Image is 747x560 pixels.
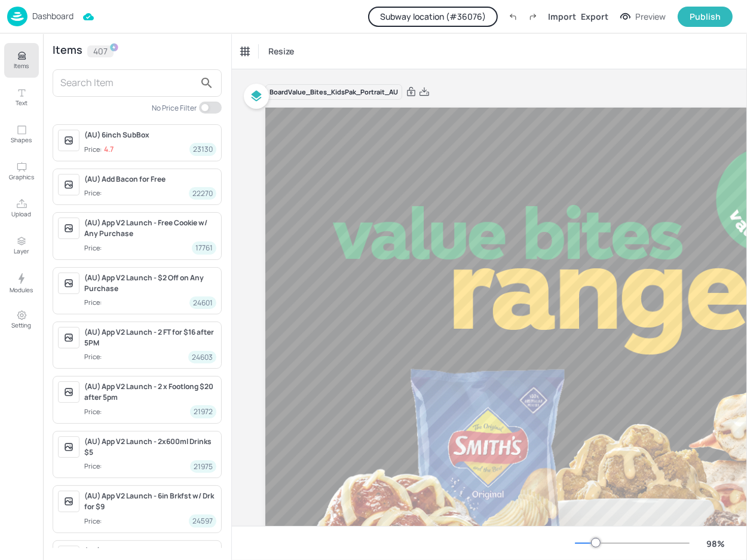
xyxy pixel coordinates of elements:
[84,243,104,253] div: Price:
[53,45,82,57] div: Items
[4,265,39,300] button: Modules
[84,188,104,198] div: Price:
[84,491,216,512] div: (AU) App V2 Launch - 6in Brkfst w/ Drk for $9
[189,143,216,155] div: 23130
[195,71,219,95] button: search
[368,7,498,27] button: Subway location (#36076)
[12,321,32,329] p: Setting
[265,84,402,100] div: Board Value_Bites_KidsPak_Portrait_AU
[702,537,730,550] div: 98 %
[104,145,114,154] p: 4.7
[60,74,195,93] input: Search Item
[84,218,216,239] div: (AU) App V2 Launch - Free Cookie w/ Any Purchase
[189,187,216,200] div: 22270
[4,191,39,226] button: Upload
[84,352,104,362] div: Price:
[12,210,32,218] p: Upload
[84,461,104,472] div: Price:
[192,241,216,254] div: 17761
[523,7,543,27] label: Redo (Ctrl + Y)
[16,99,27,107] p: Text
[84,145,114,155] div: Price:
[93,47,108,56] p: 407
[4,154,39,189] button: Graphics
[190,460,216,473] div: 21975
[11,136,32,144] p: Shapes
[84,327,216,348] div: (AU) App V2 Launch - 2 FT for $16 after 5PM
[266,45,296,57] span: Resize
[635,10,666,23] div: Preview
[14,247,29,255] p: Layer
[9,173,34,181] p: Graphics
[84,298,104,308] div: Price:
[84,516,104,527] div: Price:
[14,62,29,70] p: Items
[84,130,216,140] div: (AU) 6inch SubBox
[84,436,216,458] div: (AU) App V2 Launch - 2x600ml Drinks $5
[4,228,39,263] button: Layer
[190,405,216,418] div: 21972
[10,286,33,294] p: Modules
[503,7,523,27] label: Undo (Ctrl + Z)
[188,351,216,363] div: 24603
[7,7,27,26] img: logo-86c26b7e.jpg
[84,381,216,403] div: (AU) App V2 Launch - 2 x Footlong $20 after 5pm
[32,12,74,20] p: Dashboard
[4,117,39,152] button: Shapes
[189,515,216,527] div: 24597
[678,7,733,27] button: Publish
[690,10,721,23] div: Publish
[4,43,39,78] button: Items
[189,296,216,309] div: 24601
[4,302,39,337] button: Setting
[152,103,197,113] div: No Price Filter
[581,10,608,23] div: Export
[4,80,39,115] button: Text
[548,10,576,23] div: Import
[84,174,216,185] div: (AU) Add Bacon for Free
[84,407,104,417] div: Price:
[84,273,216,294] div: (AU) App V2 Launch - $2 Off on Any Purchase
[613,8,673,26] button: Preview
